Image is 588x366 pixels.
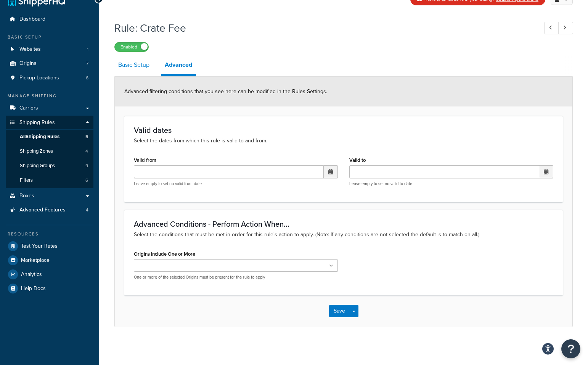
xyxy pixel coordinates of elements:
[21,271,42,278] span: Analytics
[19,16,45,23] span: Dashboard
[6,144,93,158] li: Shipping Zones
[134,231,553,239] p: Select the conditions that must be met in order for this rule's action to apply. (Note: If any co...
[6,116,93,130] a: Shipping Rules
[134,157,156,163] label: Valid from
[6,203,93,217] a: Advanced Features4
[6,42,93,56] a: Websites1
[349,157,366,163] label: Valid to
[329,305,350,317] button: Save
[134,181,338,187] p: Leave empty to set no valid from date
[6,159,93,173] a: Shipping Groups9
[20,163,55,169] span: Shipping Groups
[544,22,559,34] a: Previous Record
[6,93,93,99] div: Manage Shipping
[19,46,41,53] span: Websites
[6,253,93,267] a: Marketplace
[85,148,88,155] span: 4
[6,282,93,295] a: Help Docs
[6,116,93,188] li: Shipping Rules
[349,181,553,187] p: Leave empty to set no valid to date
[134,126,553,134] h3: Valid dates
[6,34,93,40] div: Basic Setup
[21,285,46,292] span: Help Docs
[6,268,93,281] a: Analytics
[558,22,573,34] a: Next Record
[6,71,93,85] a: Pickup Locations6
[134,137,553,145] p: Select the dates from which this rule is valid to and from.
[21,243,58,250] span: Test Your Rates
[6,231,93,237] div: Resources
[85,177,88,184] span: 6
[6,239,93,253] a: Test Your Rates
[85,134,88,140] span: 5
[561,339,580,358] button: Open Resource Center
[20,177,33,184] span: Filters
[6,56,93,71] li: Origins
[114,21,530,35] h1: Rule: Crate Fee
[19,193,34,199] span: Boxes
[6,144,93,158] a: Shipping Zones4
[6,101,93,115] a: Carriers
[6,56,93,71] a: Origins7
[114,56,153,74] a: Basic Setup
[20,134,59,140] span: All Shipping Rules
[6,12,93,26] a: Dashboard
[19,119,55,126] span: Shipping Rules
[6,173,93,187] li: Filters
[6,71,93,85] li: Pickup Locations
[87,46,88,53] span: 1
[19,60,37,67] span: Origins
[21,257,50,264] span: Marketplace
[115,42,148,52] label: Enabled
[6,130,93,144] a: AllShipping Rules5
[6,159,93,173] li: Shipping Groups
[86,75,88,81] span: 6
[6,173,93,187] a: Filters6
[19,207,66,213] span: Advanced Features
[86,207,88,213] span: 4
[6,189,93,203] a: Boxes
[19,75,59,81] span: Pickup Locations
[85,163,88,169] span: 9
[134,220,553,228] h3: Advanced Conditions - Perform Action When...
[20,148,53,155] span: Shipping Zones
[86,60,88,67] span: 7
[134,274,338,280] p: One or more of the selected Origins must be present for the rule to apply
[6,42,93,56] li: Websites
[134,251,195,257] label: Origins Include One or More
[161,56,196,76] a: Advanced
[6,203,93,217] li: Advanced Features
[124,87,327,95] span: Advanced filtering conditions that you see here can be modified in the Rules Settings.
[19,105,38,111] span: Carriers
